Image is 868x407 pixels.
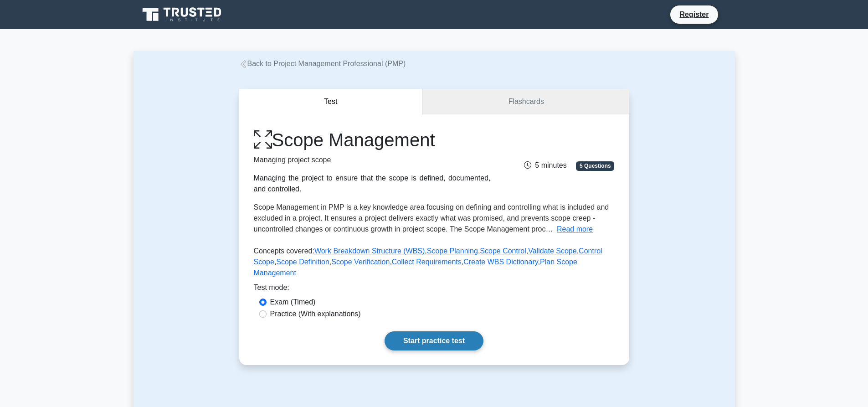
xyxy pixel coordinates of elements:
[674,9,714,20] a: Register
[254,129,491,151] h1: Scope Management
[254,246,615,282] p: Concepts covered: , , , , , , , , ,
[528,247,576,255] a: Validate Scope
[239,89,423,115] button: Test
[427,247,478,255] a: Scope Planning
[254,282,615,297] div: Test mode:
[254,173,491,195] div: Managing the project to ensure that the scope is defined, documented, and controlled.
[314,247,425,255] a: Work Breakdown Structure (WBS)
[576,161,614,170] span: 5 Questions
[423,89,629,115] a: Flashcards
[463,258,538,266] a: Create WBS Dictionary
[254,203,609,233] span: Scope Management in PMP is a key knowledge area focusing on defining and controlling what is incl...
[557,224,593,235] button: Read more
[276,258,329,266] a: Scope Definition
[524,161,566,169] span: 5 minutes
[480,247,526,255] a: Scope Control
[270,309,361,319] label: Practice (With explanations)
[392,258,462,266] a: Collect Requirements
[270,297,316,308] label: Exam (Timed)
[331,258,390,266] a: Scope Verification
[385,331,483,350] a: Start practice test
[254,155,491,165] p: Managing project scope
[239,60,406,67] a: Back to Project Management Professional (PMP)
